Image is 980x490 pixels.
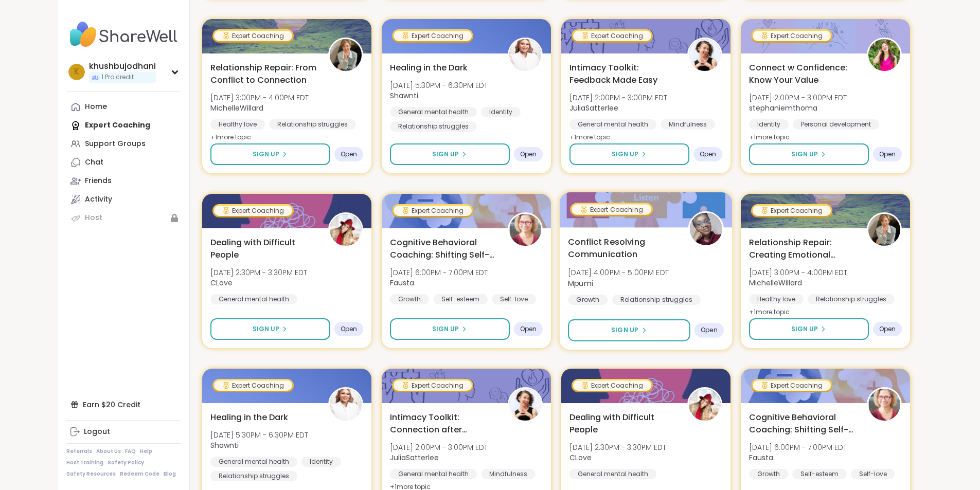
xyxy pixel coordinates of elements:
[569,93,667,103] span: [DATE] 2:00PM - 3:00PM EDT
[749,411,856,436] span: Cognitive Behavioral Coaching: Shifting Self-Talk
[390,452,439,463] b: JuliaSatterlee
[749,278,802,288] b: MichelleWillard
[210,119,265,130] div: Healthy love
[689,213,722,245] img: Mpumi
[851,469,895,479] div: Self-love
[390,267,488,278] span: [DATE] 6:00PM - 7:00PM EDT
[210,294,297,304] div: General mental health
[210,457,297,467] div: General mental health
[108,459,144,466] a: Safety Policy
[85,194,112,205] div: Activity
[569,442,666,452] span: [DATE] 2:30PM - 3:30PM EDT
[390,237,496,261] span: Cognitive Behavioral Coaching: Shifting Self-Talk
[390,442,488,452] span: [DATE] 2:00PM - 3:00PM EDT
[84,427,110,437] div: Logout
[101,73,134,82] span: 1 Pro credit
[868,389,900,421] img: Fausta
[390,107,477,117] div: General mental health
[210,62,317,86] span: Relationship Repair: From Conflict to Connection
[753,380,831,391] div: Expert Coaching
[269,119,356,130] div: Relationship struggles
[210,93,309,103] span: [DATE] 3:00PM - 4:00PM EDT
[85,102,107,112] div: Home
[749,469,788,479] div: Growth
[569,411,676,436] span: Dealing with Difficult People
[569,452,592,463] b: CLove
[140,448,152,455] a: Help
[164,470,176,478] a: Blog
[753,31,831,41] div: Expert Coaching
[492,294,536,304] div: Self-love
[433,294,488,304] div: Self-esteem
[66,16,181,52] img: ShareWell Nav Logo
[700,150,716,158] span: Open
[879,325,896,333] span: Open
[808,294,895,304] div: Relationship struggles
[214,206,292,216] div: Expert Coaching
[568,295,608,305] div: Growth
[96,448,121,455] a: About Us
[701,326,718,334] span: Open
[568,278,593,288] b: Mpumi
[390,278,414,288] b: Fausta
[390,143,510,165] button: Sign Up
[568,319,690,341] button: Sign Up
[573,380,651,391] div: Expert Coaching
[569,119,656,130] div: General mental health
[210,471,297,481] div: Relationship struggles
[66,153,181,172] a: Chat
[210,143,330,165] button: Sign Up
[793,119,879,130] div: Personal development
[210,237,317,261] span: Dealing with Difficult People
[66,98,181,116] a: Home
[791,324,818,334] span: Sign Up
[210,440,239,450] b: Shawnti
[66,395,181,414] div: Earn $20 Credit
[210,278,233,288] b: CLove
[390,62,468,74] span: Healing in the Dark
[390,318,510,340] button: Sign Up
[432,324,459,334] span: Sign Up
[572,204,651,214] div: Expert Coaching
[573,31,651,41] div: Expert Coaching
[85,176,112,186] div: Friends
[330,39,362,71] img: MichelleWillard
[520,325,537,333] span: Open
[66,459,103,466] a: Host Training
[125,448,136,455] a: FAQ
[210,267,307,278] span: [DATE] 2:30PM - 3:30PM EDT
[89,61,156,72] div: khushbujodhani
[390,411,496,436] span: Intimacy Toolkit: Connection after Trauma
[749,452,773,463] b: Fausta
[66,190,181,209] a: Activity
[66,470,116,478] a: Safety Resources
[85,157,103,168] div: Chat
[749,119,789,130] div: Identity
[749,143,869,165] button: Sign Up
[394,206,472,216] div: Expert Coaching
[253,324,279,334] span: Sign Up
[341,150,357,158] span: Open
[210,103,263,113] b: MichelleWillard
[120,470,159,478] a: Redeem Code
[66,135,181,153] a: Support Groups
[432,150,459,159] span: Sign Up
[253,150,279,159] span: Sign Up
[749,93,847,103] span: [DATE] 2:00PM - 3:00PM EDT
[520,150,537,158] span: Open
[749,62,856,86] span: Connect w Confidence: Know Your Value
[689,389,721,421] img: CLove
[210,318,330,340] button: Sign Up
[612,150,638,159] span: Sign Up
[791,150,818,159] span: Sign Up
[214,380,292,391] div: Expert Coaching
[330,389,362,421] img: Shawnti
[481,469,536,479] div: Mindfulness
[568,235,676,261] span: Conflict Resolving Communication
[66,172,181,190] a: Friends
[390,121,477,132] div: Relationship struggles
[569,62,676,86] span: Intimacy Toolkit: Feedback Made Easy
[85,139,146,149] div: Support Groups
[390,90,418,101] b: Shawnti
[66,423,181,441] a: Logout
